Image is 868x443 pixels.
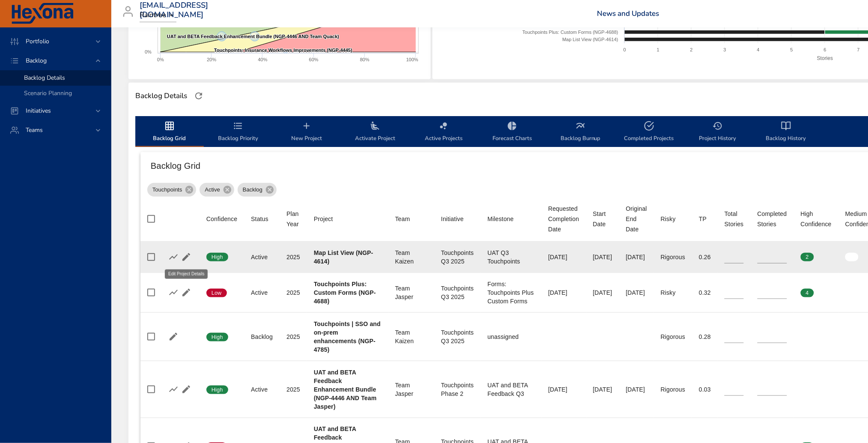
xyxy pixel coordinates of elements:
[725,209,744,229] div: Total Stories
[488,214,514,224] div: Milestone
[817,55,833,61] text: Stories
[857,47,860,52] text: 7
[757,47,760,52] text: 4
[286,385,300,394] div: 2025
[522,30,618,35] text: Touchpoints Plus: Custom Forms (NGP-4688)
[395,284,427,301] div: Team Jasper
[314,214,382,224] span: Project
[626,385,647,394] div: [DATE]
[251,288,273,297] div: Active
[690,47,693,52] text: 2
[314,369,377,410] b: UAT and BETA Feedback Enhancement Bundle (NGP-4446 AND Team Jasper)
[286,209,300,229] div: Sort
[661,214,685,224] span: Risky
[845,386,859,394] span: 0
[415,121,473,144] span: Active Projects
[314,281,376,305] b: Touchpoints Plus: Custom Forms (NGP-4688)
[758,209,787,229] div: Sort
[206,214,237,224] div: Sort
[167,330,180,343] button: Edit Project Details
[801,209,832,229] span: High Confidence
[167,34,339,39] text: UAT and BETA Feedback Enhancement Bundle (NGP-4446 AND Team Quack)
[661,214,676,224] div: Risky
[286,288,300,297] div: 2025
[661,332,685,341] div: Rigorous
[406,57,418,62] text: 100%
[314,214,333,224] div: Project
[157,57,164,62] text: 0%
[724,47,726,52] text: 3
[661,288,685,297] div: Risky
[441,284,474,301] div: Touchpoints Q3 2025
[845,289,859,297] span: 0
[593,385,612,394] div: [DATE]
[801,289,814,297] span: 4
[395,328,427,345] div: Team Kaizen
[24,89,72,97] span: Scenario Planning
[286,332,300,341] div: 2025
[19,37,56,45] span: Portfolio
[593,209,612,229] div: Start Date
[251,214,268,224] div: Status
[277,121,336,144] span: New Project
[209,121,267,144] span: Backlog Priority
[395,214,410,224] div: Sort
[133,89,190,103] div: Backlog Details
[19,107,58,115] span: Initiatives
[140,9,176,22] div: Raintree
[845,253,859,261] span: 0
[206,214,237,224] div: Confidence
[180,286,193,299] button: Edit Project Details
[488,381,535,398] div: UAT and BETA Feedback Q3
[395,248,427,266] div: Team Kaizen
[699,288,711,297] div: 0.32
[441,248,474,266] div: Touchpoints Q3 2025
[206,289,227,297] span: Low
[140,121,199,144] span: Backlog Grid
[251,385,273,394] div: Active
[593,288,612,297] div: [DATE]
[699,332,711,341] div: 0.28
[562,37,618,42] text: Map List View (NGP-4614)
[314,249,373,265] b: Map List View (NGP-4614)
[395,214,427,224] span: Team
[623,47,626,52] text: 0
[314,214,333,224] div: Sort
[206,253,228,261] span: High
[597,9,659,18] a: News and Updates
[725,209,744,229] div: Sort
[552,121,610,144] span: Backlog Burnup
[286,209,300,229] div: Plan Year
[488,248,535,266] div: UAT Q3 Touchpoints
[488,280,535,305] div: Forms: Touchpoints Plus Custom Forms
[309,57,319,62] text: 60%
[147,186,187,194] span: Touchpoints
[441,381,474,398] div: Touchpoints Phase 2
[626,204,647,234] div: Original End Date
[251,214,268,224] div: Sort
[180,383,193,396] button: Edit Project Details
[790,47,793,52] text: 5
[192,90,205,102] button: Refresh Page
[801,253,814,261] span: 2
[488,214,514,224] div: Sort
[258,57,267,62] text: 40%
[441,214,464,224] div: Sort
[488,214,535,224] span: Milestone
[548,288,579,297] div: [DATE]
[441,214,464,224] div: Initiative
[483,121,541,144] span: Forecast Charts
[593,209,612,229] div: Sort
[758,209,787,229] div: Completed Stories
[167,286,180,299] button: Show Burnup
[657,47,659,52] text: 1
[206,386,228,394] span: High
[801,386,814,394] span: 0
[251,214,273,224] span: Status
[488,332,535,341] div: unassigned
